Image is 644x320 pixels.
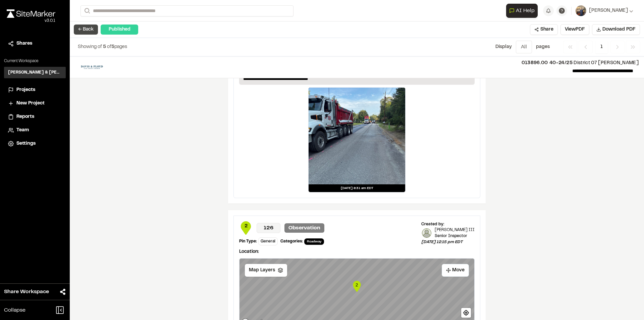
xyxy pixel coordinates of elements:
div: Map marker [352,280,362,293]
p: Display [495,43,512,51]
a: Team [8,127,62,134]
img: file [75,62,109,73]
div: [DATE] 8:31 am EDT [309,184,405,192]
button: Share [530,24,558,35]
div: General [258,237,278,245]
p: of pages [78,43,127,51]
a: [DATE] 8:31 am EDT [308,87,406,192]
span: Projects [16,86,35,94]
span: Download PDF [602,26,636,33]
span: New Project [16,100,45,107]
button: Open AI Assistant [506,4,538,18]
span: Team [16,127,29,134]
span: Reports [16,113,34,121]
span: Settings [16,140,36,147]
p: Current Workspace [4,58,66,64]
span: Roadway [304,238,324,245]
div: Oh geez...please don't... [7,18,55,24]
div: Categories: [280,238,303,244]
button: Find my location [461,308,471,318]
a: Settings [8,140,62,147]
a: Shares [8,40,62,47]
p: Senior Inspector [435,233,475,239]
p: District 07 [PERSON_NAME] [114,59,639,67]
img: User [576,5,586,16]
span: Collapse [4,306,25,314]
button: [PERSON_NAME] [576,5,633,16]
span: Shares [16,40,32,47]
button: Search [80,5,93,16]
p: page s [536,43,550,51]
button: All [516,41,532,53]
span: AI Help [516,7,535,15]
span: Share Workspace [4,288,49,296]
span: Showing of [78,45,103,49]
text: 2 [356,282,358,287]
p: 126 [257,223,280,233]
p: Location: [239,248,475,256]
p: [DATE] 12:15 pm EDT [421,239,475,245]
span: Map Layers [249,267,275,274]
div: Open AI Assistant [506,4,540,18]
span: [PERSON_NAME] [589,7,628,14]
a: New Project [8,100,62,107]
h3: [PERSON_NAME] & [PERSON_NAME] Inc. [8,70,62,76]
nav: Navigation [563,41,640,53]
p: [PERSON_NAME] III [435,227,475,233]
span: 5 [111,45,114,49]
button: Download PDF [592,24,640,35]
div: Created by: [421,221,475,227]
a: Reports [8,113,62,121]
span: 2 [239,223,253,230]
button: ← Back [74,25,98,35]
span: 5 [103,45,106,49]
span: 013896.00 40-24/25 [522,61,573,65]
img: rebrand.png [7,9,55,18]
p: Observation [284,223,324,233]
div: Pin Type: [239,238,257,244]
div: Published [101,25,138,35]
button: ViewPDF [560,24,589,35]
span: 1 [595,41,608,53]
a: Projects [8,86,62,94]
button: Move [442,264,469,277]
